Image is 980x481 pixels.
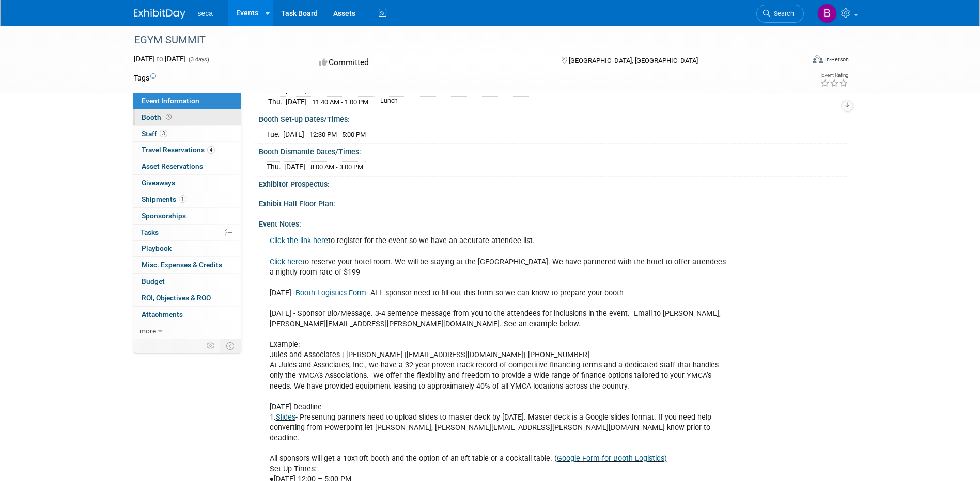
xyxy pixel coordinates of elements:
[259,144,847,157] div: Booth Dismantle Dates/Times:
[133,175,241,191] a: Giveaways
[312,87,372,95] span: 10:15 AM - 11:40 AM
[309,131,366,138] span: 12:30 PM - 5:00 PM
[142,130,167,138] span: Staff
[557,454,667,463] a: Google Form for Booth Logistics)
[133,307,241,323] a: Attachments
[820,73,848,78] div: Event Rating
[407,350,524,359] u: [EMAIL_ADDRESS][DOMAIN_NAME]
[817,4,837,23] img: Bob Surface
[274,236,328,245] a: lick the link here
[770,10,794,18] span: Search
[267,129,283,140] td: Tue.
[133,126,241,142] a: Staff3
[188,56,209,63] span: (3 days)
[133,225,241,241] a: Tasks
[316,54,545,72] div: Committed
[142,261,222,269] span: Misc. Expenses & Credits
[142,179,175,187] span: Giveaways
[142,310,183,318] span: Attachments
[139,327,156,335] span: more
[142,113,174,121] span: Booth
[825,56,849,63] div: In-Person
[198,9,213,18] span: seca
[202,339,220,352] td: Personalize Event Tab Strip
[134,9,185,19] img: ExhibitDay
[259,177,847,189] div: Exhibitor Prospectus:
[133,208,241,224] a: Sponsorships
[160,130,167,137] span: 3
[142,97,199,105] span: Event Information
[270,236,274,245] a: C
[267,162,284,172] td: Thu.
[142,277,165,285] span: Budget
[133,109,241,125] a: Booth
[310,163,363,171] span: 8:00 AM - 3:00 PM
[259,196,847,209] div: Exhibit Hall Floor Plan:
[134,73,156,83] td: Tags
[179,195,186,203] span: 1
[164,113,174,121] span: Booth not reserved yet
[569,57,698,65] span: [GEOGRAPHIC_DATA], [GEOGRAPHIC_DATA]
[134,55,186,63] span: [DATE] [DATE]
[756,5,804,23] a: Search
[283,129,304,140] td: [DATE]
[259,111,847,124] div: Booth Set-up Dates/Times:
[133,323,241,339] a: more
[142,146,215,154] span: Travel Reservations
[133,257,241,273] a: Misc. Expenses & Credits
[286,97,307,107] td: [DATE]
[295,288,366,297] a: Booth Logistics Form
[276,413,295,422] a: Slides
[133,274,241,290] a: Budget
[142,162,203,170] span: Asset Reservations
[813,55,823,63] img: Format-Inperson.png
[312,98,368,106] span: 11:40 AM - 1:00 PM
[259,216,847,229] div: Event Notes:
[141,228,159,236] span: Tasks
[142,294,211,302] span: ROI, Objectives & ROO
[133,290,241,306] a: ROI, Objectives & ROO
[142,244,172,252] span: Playbook
[267,97,286,107] td: Thu.
[284,162,305,172] td: [DATE]
[133,142,241,158] a: Travel Reservations4
[220,339,241,352] td: Toggle Event Tabs
[207,146,215,154] span: 4
[374,97,535,107] td: Lunch
[270,258,302,266] a: Click here
[133,241,241,256] a: Playbook
[743,54,849,69] div: Event Format
[155,55,165,63] span: to
[142,212,186,220] span: Sponsorships
[133,158,241,174] a: Asset Reservations
[133,191,241,207] a: Shipments1
[142,195,186,203] span: Shipments
[133,93,241,109] a: Event Information
[131,31,788,50] div: EGYM SUMMIT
